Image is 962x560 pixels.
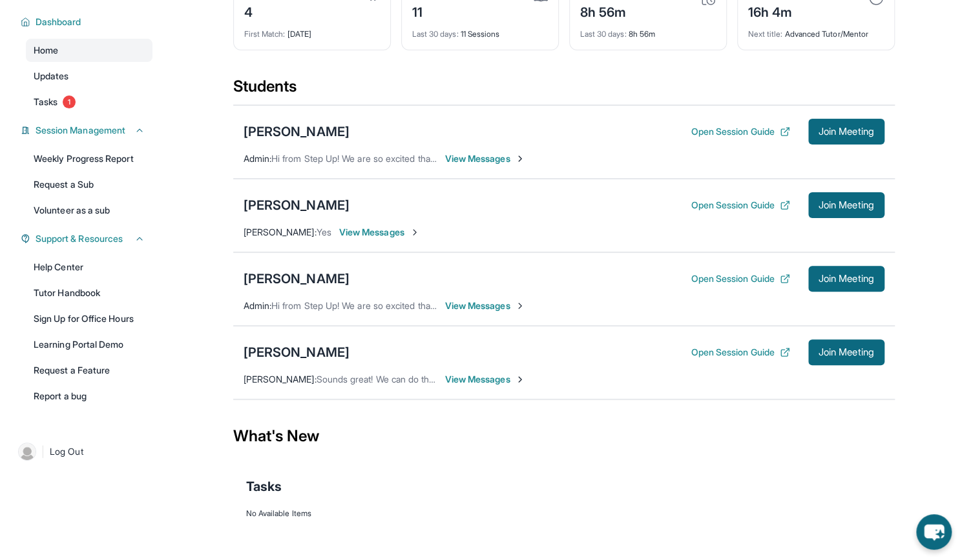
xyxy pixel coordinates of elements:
[819,201,874,209] span: Join Meeting
[317,226,331,237] span: Yes
[63,95,76,108] span: 1
[410,227,420,237] img: Chevron-Right
[819,128,874,135] span: Join Meeting
[244,343,350,361] div: [PERSON_NAME]
[691,199,789,212] button: Open Session Guide
[808,339,884,365] button: Join Meeting
[339,226,420,239] span: View Messages
[50,445,83,458] span: Log Out
[34,70,69,83] span: Updates
[26,333,152,356] a: Learning Portal Demo
[445,152,526,165] span: View Messages
[445,373,526,386] span: View Messages
[26,281,152,305] a: Tutor Handbook
[244,29,286,39] span: First Match :
[30,232,145,245] button: Support & Resources
[916,514,952,550] button: chat-button
[244,153,271,164] span: Admin :
[691,346,789,359] button: Open Session Guide
[13,437,152,466] a: |Log Out
[808,119,884,145] button: Join Meeting
[691,272,789,285] button: Open Session Guide
[26,90,152,114] a: Tasks1
[445,299,526,312] span: View Messages
[34,95,58,108] span: Tasks
[580,21,716,39] div: 8h 56m
[691,125,789,138] button: Open Session Guide
[515,154,525,164] img: Chevron-Right
[34,44,58,57] span: Home
[36,15,81,28] span: Dashboard
[748,1,826,21] div: 16h 4m
[317,374,524,385] span: Sounds great! We can do the first session tmr then
[819,275,874,283] span: Join Meeting
[748,21,884,39] div: Advanced Tutor/Mentor
[412,29,459,39] span: Last 30 days :
[18,443,36,461] img: user-img
[26,147,152,170] a: Weekly Progress Report
[30,15,145,28] button: Dashboard
[515,374,525,385] img: Chevron-Right
[233,408,895,465] div: What's New
[244,123,350,141] div: [PERSON_NAME]
[26,385,152,408] a: Report a bug
[748,29,783,39] span: Next title :
[580,1,632,21] div: 8h 56m
[26,39,152,62] a: Home
[26,255,152,279] a: Help Center
[26,65,152,88] a: Updates
[412,21,548,39] div: 11 Sessions
[244,21,380,39] div: [DATE]
[246,508,882,519] div: No Available Items
[36,232,123,245] span: Support & Resources
[244,300,271,311] span: Admin :
[819,348,874,356] span: Join Meeting
[36,124,125,137] span: Session Management
[244,226,317,237] span: [PERSON_NAME] :
[26,199,152,222] a: Volunteer as a sub
[26,173,152,196] a: Request a Sub
[412,1,444,21] div: 11
[233,76,895,105] div: Students
[30,124,145,137] button: Session Management
[244,374,317,385] span: [PERSON_NAME] :
[515,301,525,311] img: Chevron-Right
[244,196,350,214] div: [PERSON_NAME]
[26,307,152,330] a: Sign Up for Office Hours
[26,359,152,382] a: Request a Feature
[808,266,884,292] button: Join Meeting
[580,29,627,39] span: Last 30 days :
[246,477,282,495] span: Tasks
[244,270,350,288] div: [PERSON_NAME]
[808,192,884,218] button: Join Meeting
[244,1,306,21] div: 4
[41,444,45,459] span: |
